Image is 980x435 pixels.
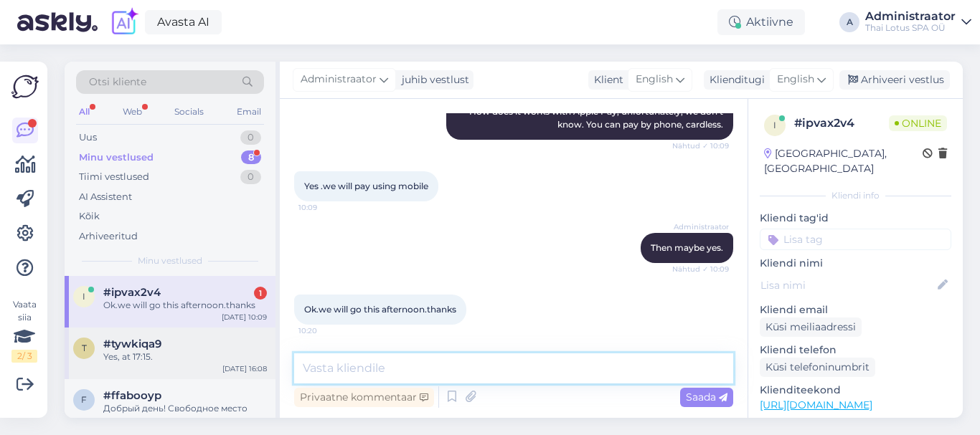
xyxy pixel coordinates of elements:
[103,338,161,350] span: #tywkiqa9
[11,350,37,363] div: 2 / 3
[672,140,729,151] span: Nähtud ✓ 10:09
[79,209,100,224] div: Kõik
[865,11,971,34] a: AdministraatorThai Lotus SPA OÜ
[764,146,923,176] div: [GEOGRAPHIC_DATA], [GEOGRAPHIC_DATA]
[760,417,951,430] p: Vaata edasi ...
[760,256,951,271] p: Kliendi nimi
[760,189,951,202] div: Kliendi info
[760,358,875,377] div: Küsi telefoninumbrit
[588,72,623,87] div: Klient
[294,388,434,407] div: Privaatne kommentaar
[777,72,814,87] span: English
[103,299,267,312] div: Ok.we will go this afternoon.thanks
[304,304,456,315] span: Ok.we will go this afternoon.thanks
[794,115,889,132] div: # ipvax2v4
[760,211,951,226] p: Kliendi tag'id
[773,120,776,130] span: i
[760,277,935,293] input: Lisa nimi
[704,72,765,87] div: Klienditugi
[760,398,872,411] a: [URL][DOMAIN_NAME]
[79,150,154,165] div: Minu vestlused
[103,402,267,428] div: Добрый день! Свободное место имеется в 17:45 и позже.
[89,75,146,90] span: Otsi kliente
[145,10,222,34] a: Avasta AI
[241,150,261,165] div: 8
[79,170,149,184] div: Tiimi vestlused
[103,389,161,402] span: #ffabooyp
[79,229,138,244] div: Arhiveeritud
[81,394,87,405] span: f
[636,72,673,87] span: English
[760,302,951,317] p: Kliendi email
[11,298,37,363] div: Vaata siia
[240,170,261,184] div: 0
[240,130,261,145] div: 0
[171,102,207,121] div: Socials
[865,11,956,22] div: Administraator
[651,242,723,253] span: Then maybe yes.
[82,343,87,353] span: t
[889,115,947,131] span: Online
[79,190,132,204] div: AI Assistent
[234,102,264,121] div: Email
[672,264,729,274] span: Nähtud ✓ 10:09
[254,287,267,300] div: 1
[83,291,85,302] span: i
[760,383,951,398] p: Klienditeekond
[717,9,805,35] div: Aktiivne
[760,343,951,358] p: Kliendi telefon
[301,72,377,87] span: Administraator
[103,350,267,363] div: Yes, at 17:15.
[674,221,729,232] span: Administraator
[11,73,39,100] img: Askly Logo
[222,363,267,374] div: [DATE] 16:08
[79,130,97,145] div: Uus
[298,202,352,213] span: 10:09
[298,325,352,336] span: 10:20
[839,12,859,32] div: A
[304,181,428,191] span: Yes .we will pay using mobile
[109,7,139,37] img: explore-ai
[686,391,727,403] span: Saada
[839,70,950,90] div: Arhiveeri vestlus
[103,286,161,299] span: #ipvax2v4
[760,229,951,250] input: Lisa tag
[396,72,469,87] div: juhib vestlust
[138,254,202,267] span: Minu vestlused
[760,317,862,337] div: Küsi meiliaadressi
[865,22,956,34] div: Thai Lotus SPA OÜ
[120,102,145,121] div: Web
[76,102,93,121] div: All
[222,312,267,322] div: [DATE] 10:09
